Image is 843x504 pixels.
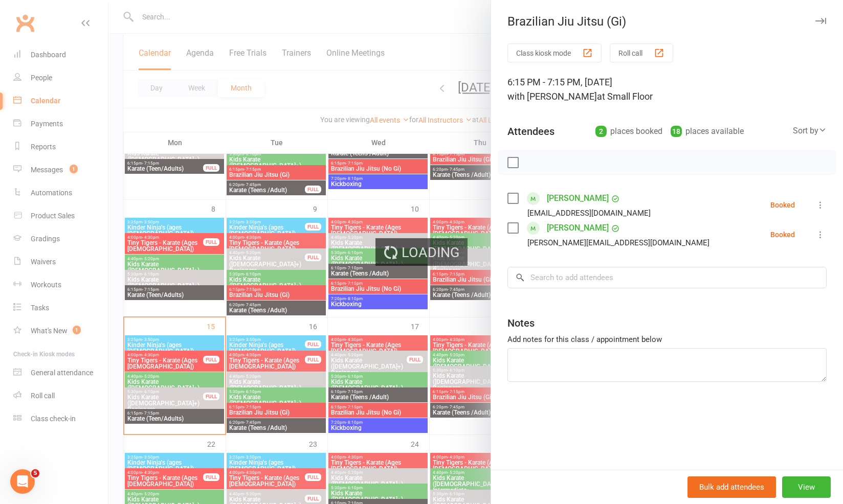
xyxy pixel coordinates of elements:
[687,476,776,498] button: Bulk add attendees
[491,14,843,29] div: Brazilian Jiu Jitsu (Gi)
[507,267,827,288] input: Search to add attendees
[770,201,795,209] div: Booked
[10,469,35,494] iframe: Intercom live chat
[671,126,682,137] div: 18
[547,220,609,236] a: [PERSON_NAME]
[507,124,554,139] div: Attendees
[671,124,744,139] div: places available
[31,469,39,477] span: 5
[595,124,662,139] div: places booked
[782,476,831,498] button: View
[507,316,535,330] div: Notes
[595,126,607,137] div: 2
[527,207,651,220] div: [EMAIL_ADDRESS][DOMAIN_NAME]
[507,91,597,102] span: with [PERSON_NAME]
[507,333,827,346] div: Add notes for this class / appointment below
[547,190,609,207] a: [PERSON_NAME]
[527,236,709,249] div: [PERSON_NAME][EMAIL_ADDRESS][DOMAIN_NAME]
[610,43,673,62] button: Roll call
[597,91,653,102] span: at Small Floor
[770,231,795,238] div: Booked
[507,75,827,104] div: 6:15 PM - 7:15 PM, [DATE]
[507,43,602,62] button: Class kiosk mode
[793,124,827,138] div: Sort by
